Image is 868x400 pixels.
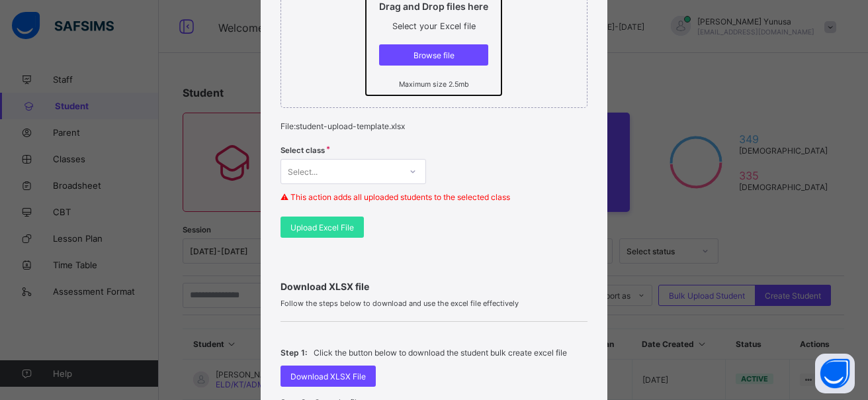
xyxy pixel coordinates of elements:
[314,348,567,358] p: Click the button below to download the student bulk create excel file
[281,146,325,155] span: Select class
[389,50,478,60] span: Browse file
[290,223,354,232] span: Upload Excel File
[281,192,588,202] p: ⚠ This action adds all uploaded students to the selected class
[399,80,469,89] small: Maximum size 2.5mb
[281,299,588,308] span: Follow the steps below to download and use the excel file effectively
[379,1,488,12] p: Drag and Drop files here
[392,21,476,31] span: Select your Excel file
[288,159,318,184] div: Select...
[290,372,366,381] span: Download XLSX File
[281,281,588,292] span: Download XLSX file
[815,354,855,393] button: Open asap
[281,121,588,131] p: File: student-upload-template.xlsx
[281,348,307,358] span: Step 1:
